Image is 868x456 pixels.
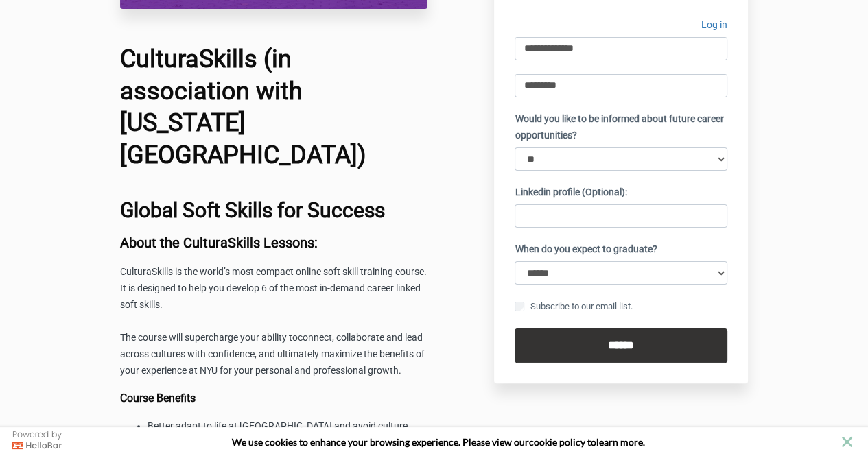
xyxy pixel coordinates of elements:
span: CulturaSkills is the world’s most compact online soft skill training course. It is designed to he... [120,266,427,310]
label: Subscribe to our email list. [515,299,632,314]
b: Course Benefits [120,392,196,405]
span: learn more. [596,436,645,448]
strong: to [587,436,596,448]
a: Log in [701,17,727,37]
span: The course will supercharge your ability to [120,332,298,343]
a: cookie policy [529,436,585,448]
label: Linkedin profile (Optional): [515,184,626,201]
label: Would you like to be informed about future career opportunities? [515,111,727,144]
h1: CulturaSkills (in association with [US_STATE][GEOGRAPHIC_DATA]) [120,43,427,171]
span: connect, collaborate and lead across cultures with confidence, and ultimately maximize the benefi... [120,332,425,376]
input: Subscribe to our email list. [515,302,524,311]
b: Global Soft Skills for Success [120,198,385,222]
button: close [838,433,856,451]
h3: About the CulturaSkills Lessons: [120,235,427,250]
span: Better adapt to life at [GEOGRAPHIC_DATA] and avoid culture shock [148,420,408,448]
label: When do you expect to graduate? [515,241,657,258]
span: We use cookies to enhance your browsing experience. Please view our [232,436,529,448]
